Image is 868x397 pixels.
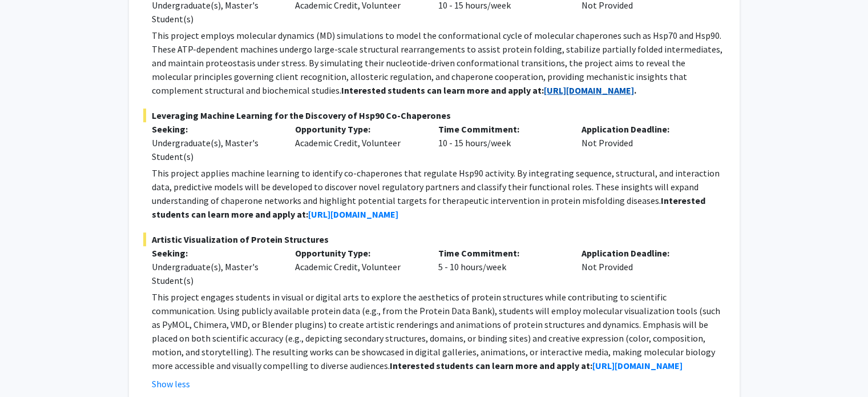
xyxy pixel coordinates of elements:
[295,122,421,136] p: Opportunity Type:
[152,290,725,372] p: This project engages students in visual or digital arts to explore the aesthetics of protein stru...
[152,29,725,97] p: This project employs molecular dynamics (MD) simulations to model the conformational cycle of mol...
[152,136,278,163] div: Undergraduate(s), Master's Student(s)
[430,246,573,287] div: 5 - 10 hours/week
[143,109,725,122] span: Leveraging Machine Learning for the Discovery of Hsp90 Co-Chaperones
[573,122,716,163] div: Not Provided
[438,122,564,136] p: Time Commitment:
[308,208,398,220] a: [URL][DOMAIN_NAME]
[544,85,634,96] a: [URL][DOMAIN_NAME]
[573,246,716,287] div: Not Provided
[152,260,278,287] div: Undergraduate(s), Master's Student(s)
[286,246,430,287] div: Academic Credit, Volunteer
[152,246,278,260] p: Seeking:
[582,246,708,260] p: Application Deadline:
[438,246,564,260] p: Time Commitment:
[152,122,278,136] p: Seeking:
[286,122,430,163] div: Academic Credit, Volunteer
[582,122,708,136] p: Application Deadline:
[295,246,421,260] p: Opportunity Type:
[152,166,725,221] p: This project applies machine learning to identify co-chaperones that regulate Hsp90 activity. By ...
[152,195,705,220] strong: Interested students can learn more and apply at:
[592,360,683,371] a: [URL][DOMAIN_NAME]
[390,360,592,371] strong: Interested students can learn more and apply at:
[9,346,49,388] iframe: Chat
[143,232,725,246] span: Artistic Visualization of Protein Structures
[152,377,190,391] button: Show less
[341,85,544,96] strong: Interested students can learn more and apply at:
[634,85,636,96] strong: .
[430,122,573,163] div: 10 - 15 hours/week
